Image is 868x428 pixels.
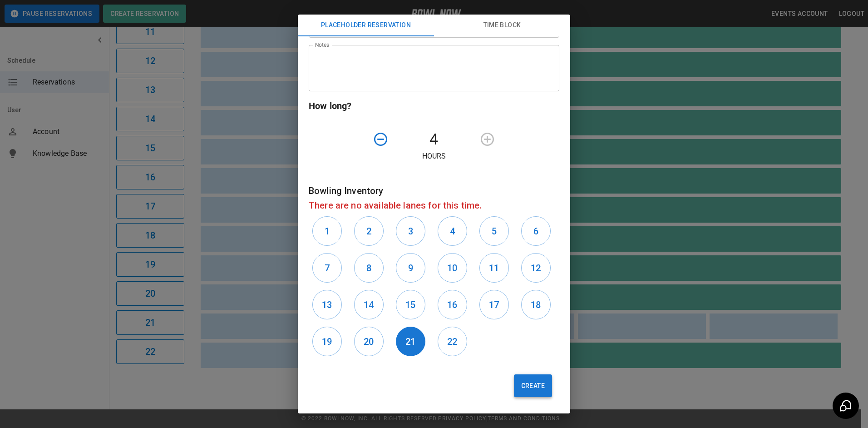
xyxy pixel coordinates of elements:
h6: 13 [322,298,332,312]
button: 14 [354,290,384,319]
button: 1 [312,216,342,246]
button: 11 [479,253,509,283]
button: Create [514,374,552,397]
button: 17 [479,290,509,319]
button: 8 [354,253,384,283]
button: 3 [396,216,425,246]
h6: 10 [447,261,457,275]
h6: 6 [533,224,538,239]
h6: 20 [364,334,374,349]
h6: 9 [408,261,413,275]
button: 10 [438,253,467,283]
button: 7 [312,253,342,283]
button: 2 [354,216,384,246]
h6: 21 [405,334,415,349]
h6: 17 [489,298,499,312]
button: Placeholder Reservation [298,15,434,36]
button: 5 [479,216,509,246]
button: 21 [396,327,425,356]
h6: 8 [366,261,371,275]
h6: 15 [405,298,415,312]
h6: 18 [531,298,541,312]
button: 16 [438,290,467,319]
h6: 3 [408,224,413,239]
button: 20 [354,327,384,356]
h6: How long? [309,99,559,113]
h6: Bowling Inventory [309,184,559,198]
h6: 22 [447,334,457,349]
h6: 16 [447,298,457,312]
h6: 4 [450,224,455,239]
h6: 7 [325,261,330,275]
button: 19 [312,327,342,356]
button: 22 [438,327,467,356]
h6: 12 [531,261,541,275]
h6: There are no available lanes for this time. [309,198,559,213]
button: 6 [521,216,551,246]
button: 15 [396,290,425,319]
button: 18 [521,290,551,319]
h6: 11 [489,261,499,275]
button: 13 [312,290,342,319]
h6: 1 [325,224,330,239]
h6: 5 [492,224,497,239]
h6: 19 [322,334,332,349]
button: Time Block [434,15,570,36]
button: 9 [396,253,425,283]
button: 12 [521,253,551,283]
h6: 2 [366,224,371,239]
button: 4 [438,216,467,246]
h6: 14 [364,298,374,312]
p: Hours [309,151,559,162]
h4: 4 [392,130,476,149]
